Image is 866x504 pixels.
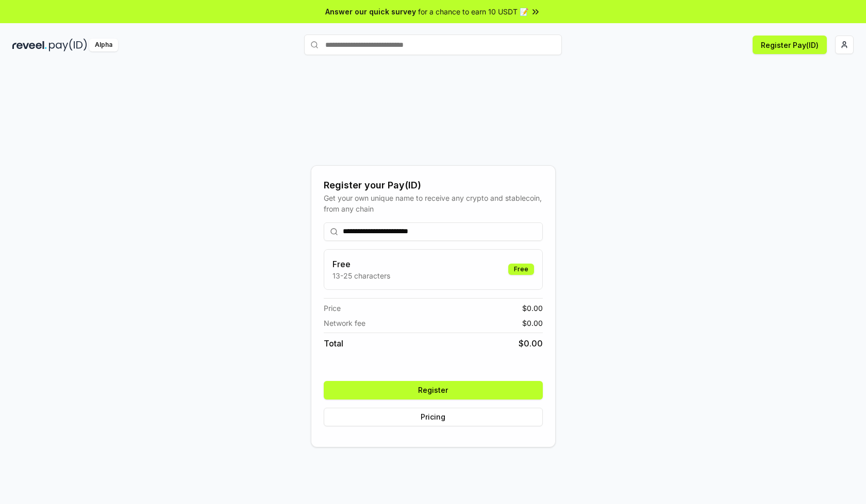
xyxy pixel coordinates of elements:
span: Answer our quick survey [325,6,416,17]
img: pay_id [49,39,87,51]
span: Price [324,303,341,314]
span: $ 0.00 [522,318,543,328]
div: Register your Pay(ID) [324,178,543,193]
span: Network fee [324,318,365,328]
button: Register [324,381,543,399]
span: Total [324,337,343,350]
div: Alpha [89,39,118,51]
h3: Free [332,258,390,270]
button: Pricing [324,408,543,426]
span: $ 0.00 [519,337,543,350]
button: Register Pay(ID) [753,36,827,54]
div: Free [508,264,534,275]
span: $ 0.00 [522,303,543,314]
img: reveel_dark [12,39,47,51]
p: 13-25 characters [332,270,390,281]
div: Get your own unique name to receive any crypto and stablecoin, from any chain [324,193,543,214]
span: for a chance to earn 10 USDT 📝 [418,6,528,17]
